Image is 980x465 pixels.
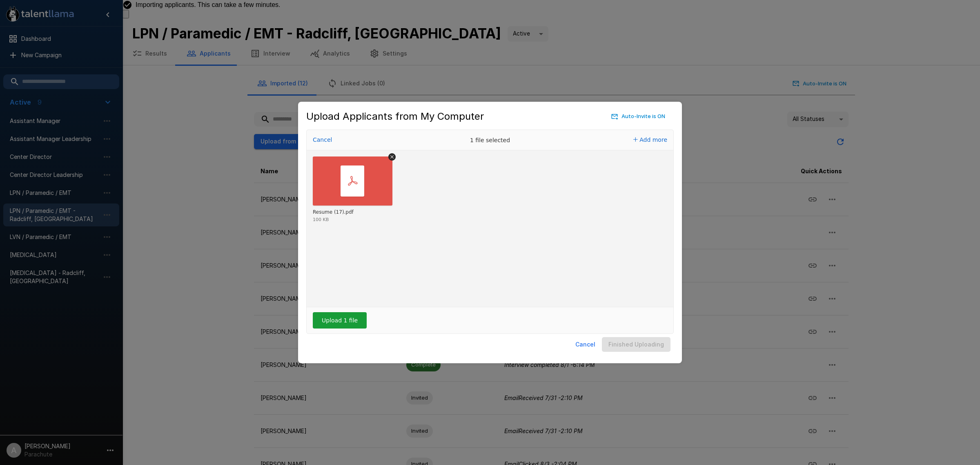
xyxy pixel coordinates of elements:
button: Upload 1 file [313,312,367,329]
div: 100 KB [313,217,329,222]
button: Auto-Invite is ON [610,110,667,123]
div: Resume (17).pdf [313,209,354,216]
h5: Upload Applicants from My Computer [306,110,484,123]
div: 1 file selected [429,130,551,150]
span: Add more [639,136,667,143]
div: Uppy Dashboard [306,130,674,334]
button: Add more files [630,134,670,145]
button: Remove file [388,153,396,161]
button: Cancel [572,337,599,352]
button: Cancel [310,134,334,145]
